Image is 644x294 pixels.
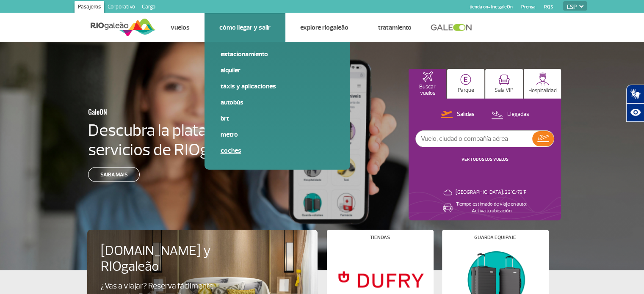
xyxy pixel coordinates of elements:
h4: Guarda equipaje [474,235,516,240]
a: Corporativo [104,1,138,14]
button: Salidas [438,109,477,120]
h4: Tiendas [370,235,390,240]
button: Sala VIP [485,69,523,99]
a: Cargo [138,1,159,14]
a: Autobús [221,98,334,107]
a: Explore RIOgaleão [300,23,348,32]
a: Coches [221,146,334,155]
a: Vuelos [171,23,190,32]
a: RQS [544,4,553,10]
img: carParkingHome.svg [460,74,471,85]
button: Llegadas [489,109,532,120]
input: Vuelo, ciudad o compañía aérea [416,131,532,147]
img: airplaneHomeActive.svg [423,71,433,82]
p: Tiempo estimado de viaje en auto: Activa tu ubicación [456,201,527,214]
a: BRT [221,114,334,123]
button: Hospitalidad [524,69,561,99]
a: VER TODOS LOS VUELOS [462,157,509,162]
p: Hospitalidad [528,88,557,94]
p: Buscar vuelos [413,84,442,96]
a: Saiba mais [88,167,140,182]
img: hospitality.svg [536,72,549,85]
a: Estacionamiento [221,49,334,59]
a: Pasajeros [75,1,104,14]
a: Tratamiento [378,23,412,32]
button: Abrir tradutor de língua de sinais. [626,85,644,103]
a: Táxis y aplicaciones [221,82,334,91]
button: Abrir recursos assistivos. [626,103,644,122]
button: Buscar vuelos [409,69,446,99]
a: Cómo llegar y salir [219,23,271,32]
img: vipRoom.svg [498,74,510,85]
button: Parque [447,69,485,99]
p: Sala VIP [495,87,514,93]
h3: GaleON [88,103,229,121]
div: Plugin de acessibilidade da Hand Talk. [626,85,644,122]
p: Parque [458,87,474,93]
p: Salidas [457,110,475,118]
button: VER TODOS LOS VUELOS [459,156,511,163]
p: [GEOGRAPHIC_DATA]: 23°C/73°F [456,189,526,196]
p: Llegadas [507,110,529,118]
h4: Descubra la plataforma de servicios de RIOgaleão [88,121,271,159]
a: Metro [221,130,334,139]
a: Prensa [521,4,536,10]
a: Alquiler [221,66,334,75]
a: tienda on-line galeOn [470,4,513,10]
h4: [DOMAIN_NAME] y RIOgaleão [101,243,235,275]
